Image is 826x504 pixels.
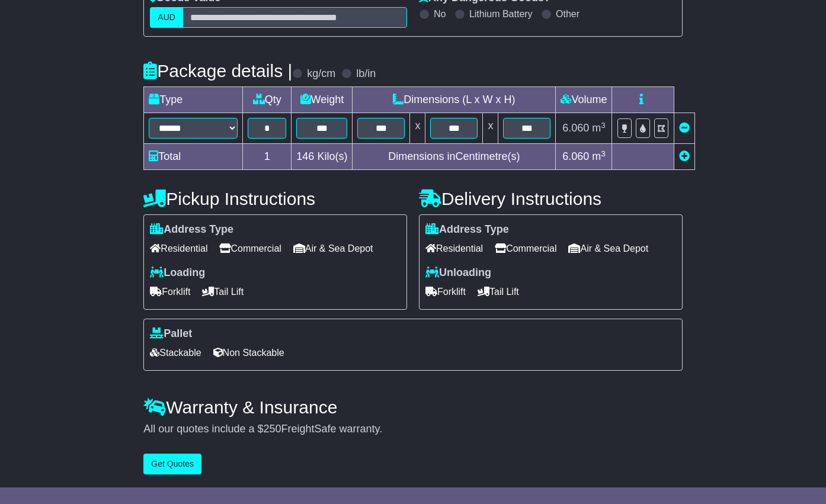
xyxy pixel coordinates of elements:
label: Address Type [425,223,509,236]
td: Weight [292,87,353,113]
label: lb/in [356,68,376,81]
label: Pallet [150,328,192,341]
span: 6.060 [562,122,589,134]
span: Residential [425,239,483,258]
span: Tail Lift [202,283,244,301]
label: Address Type [150,223,233,236]
span: m [592,150,606,162]
td: Qty [243,87,292,113]
label: Unloading [425,267,491,280]
td: Dimensions (L x W x H) [353,87,556,113]
a: Add new item [679,150,690,162]
div: All our quotes include a $ FreightSafe warranty. [143,423,682,436]
a: Remove this item [679,122,690,134]
td: 1 [243,144,292,170]
label: No [434,8,446,20]
span: 250 [263,423,281,435]
label: Lithium Battery [469,8,533,20]
span: Tail Lift [478,283,519,301]
td: x [483,113,498,144]
td: Total [144,144,243,170]
span: Commercial [495,239,556,258]
span: Residential [150,239,207,258]
label: AUD [150,7,183,28]
td: Type [144,87,243,113]
h4: Warranty & Insurance [143,397,682,417]
sup: 3 [601,121,606,130]
label: kg/cm [307,68,335,81]
label: Loading [150,267,205,280]
span: Non Stackable [213,344,284,362]
span: Air & Sea Depot [293,239,373,258]
h4: Package details | [143,61,292,81]
td: Volume [556,87,612,113]
span: Commercial [219,239,281,258]
span: Air & Sea Depot [568,239,648,258]
span: 146 [296,150,314,162]
td: Kilo(s) [292,144,353,170]
label: Other [556,8,580,20]
span: Forklift [150,283,190,301]
span: 6.060 [562,150,589,162]
td: x [410,113,425,144]
h4: Pickup Instructions [143,189,407,208]
span: Stackable [150,344,201,362]
button: Get Quotes [143,454,201,474]
h4: Delivery Instructions [419,189,683,208]
td: Dimensions in Centimetre(s) [353,144,556,170]
span: m [592,122,606,134]
span: Forklift [425,283,466,301]
sup: 3 [601,149,606,158]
